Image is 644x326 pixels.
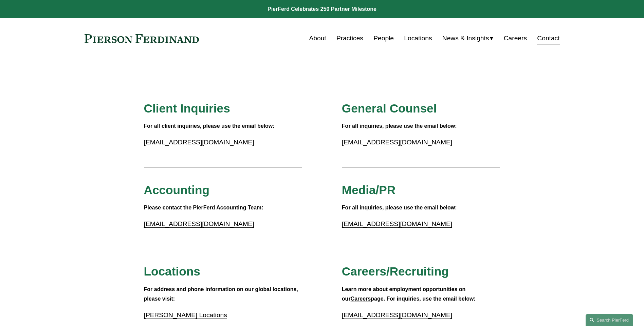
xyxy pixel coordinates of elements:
a: [EMAIL_ADDRESS][DOMAIN_NAME] [342,220,452,227]
span: Client Inquiries [144,102,230,115]
strong: Learn more about employment opportunities on our [342,286,467,302]
a: folder dropdown [442,32,494,45]
strong: For all inquiries, please use the email below: [342,123,457,129]
a: People [373,32,394,45]
a: Search this site [586,314,633,326]
a: Locations [404,32,432,45]
a: Careers [504,32,527,45]
span: Accounting [144,183,210,197]
strong: Please contact the PierFerd Accounting Team: [144,205,263,210]
a: Careers [351,296,371,302]
span: Locations [144,265,200,278]
a: [EMAIL_ADDRESS][DOMAIN_NAME] [342,139,452,146]
a: [EMAIL_ADDRESS][DOMAIN_NAME] [342,311,452,319]
strong: For address and phone information on our global locations, please visit: [144,286,300,302]
a: Practices [336,32,363,45]
a: [EMAIL_ADDRESS][DOMAIN_NAME] [144,220,254,227]
a: About [309,32,326,45]
span: News & Insights [442,33,489,44]
span: Careers/Recruiting [342,265,449,278]
strong: page. For inquiries, use the email below: [371,296,476,302]
strong: For all client inquiries, please use the email below: [144,123,275,129]
a: [EMAIL_ADDRESS][DOMAIN_NAME] [144,139,254,146]
a: [PERSON_NAME] Locations [144,311,227,319]
span: General Counsel [342,102,437,115]
a: Contact [537,32,559,45]
span: Media/PR [342,183,395,197]
strong: For all inquiries, please use the email below: [342,205,457,210]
